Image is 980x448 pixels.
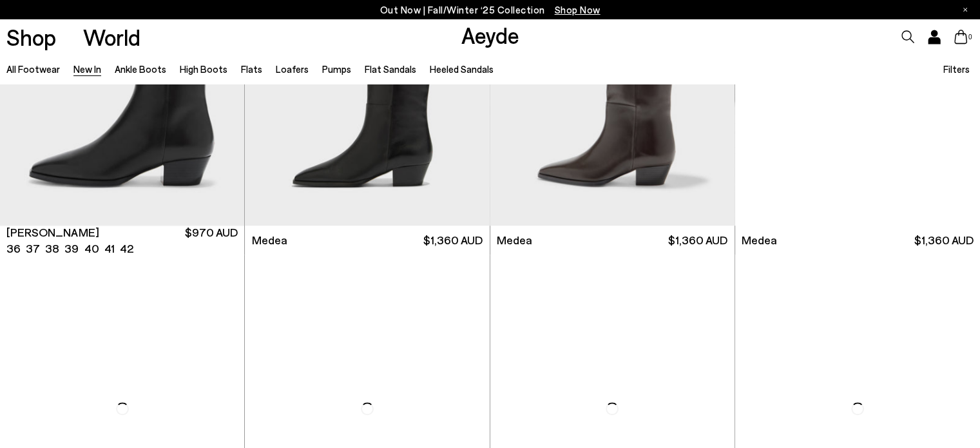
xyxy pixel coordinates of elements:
[64,240,79,257] li: 39
[119,240,133,257] li: 42
[430,63,494,75] a: Heeled Sandals
[6,224,99,240] span: [PERSON_NAME]
[245,226,489,255] a: Medea $1,360 AUD
[423,232,483,248] span: $1,360 AUD
[241,63,262,75] a: Flats
[6,240,129,257] ul: variant
[6,26,56,48] a: Shop
[185,224,238,257] span: $970 AUD
[73,63,101,75] a: New In
[555,4,600,15] span: Navigate to /collections/new-in
[490,226,735,255] a: Medea $1,360 AUD
[380,2,600,18] p: Out Now | Fall/Winter ‘25 Collection
[276,63,309,75] a: Loafers
[83,26,140,48] a: World
[6,240,21,257] li: 36
[914,232,974,248] span: $1,360 AUD
[6,63,60,75] a: All Footwear
[104,240,114,257] li: 41
[115,63,166,75] a: Ankle Boots
[26,240,40,257] li: 37
[322,63,351,75] a: Pumps
[497,232,532,248] span: Medea
[742,232,777,248] span: Medea
[735,226,980,255] a: Medea $1,360 AUD
[45,240,59,257] li: 38
[967,34,974,41] span: 0
[943,63,970,75] span: Filters
[668,232,727,248] span: $1,360 AUD
[252,232,287,248] span: Medea
[84,240,99,257] li: 40
[365,63,416,75] a: Flat Sandals
[954,30,967,44] a: 0
[180,63,227,75] a: High Boots
[461,21,519,48] a: Aeyde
